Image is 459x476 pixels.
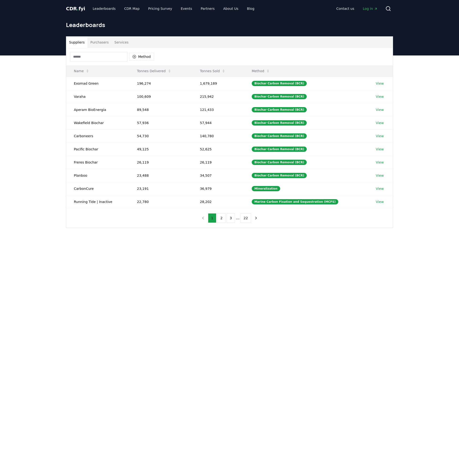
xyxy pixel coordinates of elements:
[66,103,129,116] td: Aperam BioEnergia
[252,107,307,112] div: Biochar Carbon Removal (BCR)
[66,116,129,129] td: Wakefield Biochar
[177,4,196,13] a: Events
[359,4,382,13] a: Log in
[129,129,192,142] td: 54,730
[129,116,192,129] td: 57,936
[192,90,244,103] td: 215,942
[376,199,384,204] a: View
[133,66,175,76] button: Tonnes Delivered
[376,134,384,138] a: View
[89,4,258,13] nav: Main
[363,6,378,11] span: Log in
[252,120,307,126] div: Biochar Carbon Removal (BCR)
[192,169,244,182] td: 34,507
[77,6,79,11] span: .
[248,66,274,76] button: Method
[87,37,112,48] button: Purchasers
[66,5,85,12] a: CDR.fyi
[192,195,244,208] td: 28,202
[243,4,258,13] a: Blog
[252,213,260,223] button: next page
[252,186,280,191] div: Mineralization
[192,103,244,116] td: 121,433
[66,90,129,103] td: Varaha
[129,53,154,60] button: Method
[66,195,129,208] td: Running Tide | Inactive
[66,169,129,182] td: Planboo
[219,4,242,13] a: About Us
[376,160,384,165] a: View
[192,116,244,129] td: 57,944
[129,142,192,156] td: 49,125
[129,103,192,116] td: 89,548
[376,94,384,99] a: View
[120,4,143,13] a: CDR Map
[252,81,307,86] div: Biochar Carbon Removal (BCR)
[66,6,85,11] span: CDR fyi
[376,173,384,178] a: View
[89,4,120,13] a: Leaderboards
[129,195,192,208] td: 22,780
[236,215,240,221] li: ...
[66,156,129,169] td: Freres Biochar
[70,66,93,76] button: Name
[376,147,384,152] a: View
[129,156,192,169] td: 26,119
[129,77,192,90] td: 196,274
[227,213,235,223] button: 3
[192,182,244,195] td: 36,979
[252,199,338,204] div: Marine Carbon Fixation and Sequestration (MCFS)
[66,21,393,29] h1: Leaderboards
[112,37,131,48] button: Services
[333,4,358,13] a: Contact us
[66,37,87,48] button: Suppliers
[376,81,384,86] a: View
[192,156,244,169] td: 26,119
[252,160,307,165] div: Biochar Carbon Removal (BCR)
[129,182,192,195] td: 23,191
[66,77,129,90] td: Exomad Green
[376,107,384,112] a: View
[192,77,244,90] td: 1,679,189
[192,142,244,156] td: 52,625
[66,142,129,156] td: Pacific Biochar
[333,4,382,13] nav: Main
[129,169,192,182] td: 23,488
[252,173,307,178] div: Biochar Carbon Removal (BCR)
[252,133,307,139] div: Biochar Carbon Removal (BCR)
[217,213,226,223] button: 2
[376,186,384,191] a: View
[129,90,192,103] td: 100,609
[66,129,129,142] td: Carboneers
[192,129,244,142] td: 140,780
[240,213,251,223] button: 22
[252,94,307,99] div: Biochar Carbon Removal (BCR)
[208,213,216,223] button: 1
[196,66,229,76] button: Tonnes Sold
[252,147,307,152] div: Biochar Carbon Removal (BCR)
[66,182,129,195] td: CarbonCure
[144,4,176,13] a: Pricing Survey
[376,120,384,125] a: View
[197,4,219,13] a: Partners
